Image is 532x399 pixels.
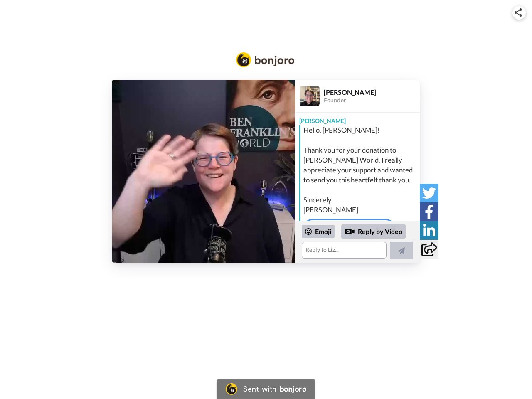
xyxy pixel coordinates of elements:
img: Profile Image [300,86,320,106]
div: [PERSON_NAME] [324,88,419,96]
div: Reply by Video [341,224,406,239]
div: Founder [324,97,419,104]
img: eea5983a-c297-45ce-bd66-3b5b72e973a5-thumb.jpg [112,80,295,263]
img: ic_share.svg [515,8,522,17]
a: Send your own videos [303,219,395,236]
div: Hello, [PERSON_NAME]! Thank you for your donation to [PERSON_NAME] World. I really appreciate you... [303,125,418,215]
div: Emoji [302,225,335,238]
div: [PERSON_NAME] [295,113,420,125]
img: Bonjoro Logo [236,52,294,67]
div: Reply by Video [345,227,355,236]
